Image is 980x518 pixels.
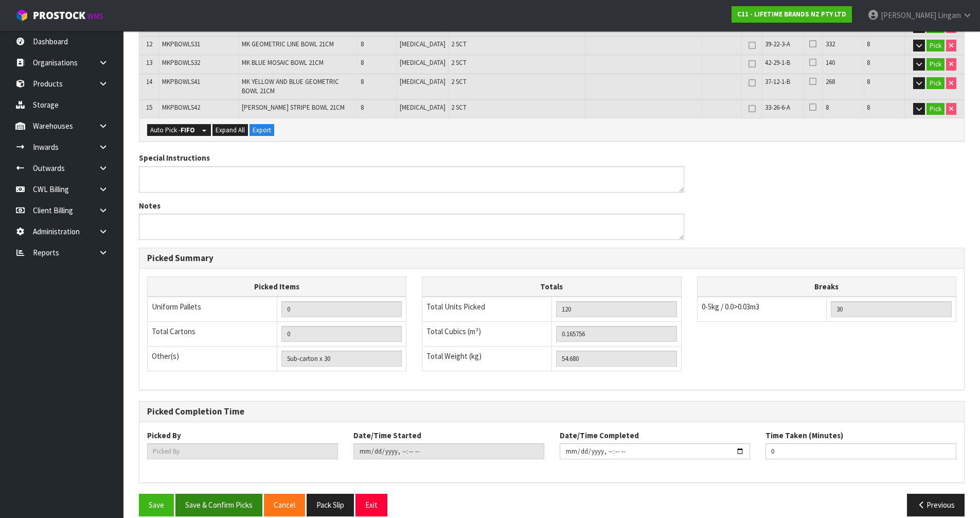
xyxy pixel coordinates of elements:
label: Time Taken (Minutes) [765,430,843,441]
label: Notes [139,200,161,211]
span: 13 [146,58,152,67]
h3: Picked Completion Time [147,407,956,417]
button: Save & Confirm Picks [175,494,262,516]
button: Pick [926,103,945,115]
td: Total Units Picked [422,297,552,322]
span: 268 [826,77,835,86]
button: Previous [907,494,965,516]
span: MKPBOWLS32 [162,58,200,67]
span: 33-26-6-A [765,103,790,112]
span: [MEDICAL_DATA] [400,58,446,67]
input: Picked By [147,443,338,459]
span: Lingam [938,10,961,20]
button: Exit [355,494,387,516]
span: 14 [146,77,152,86]
input: OUTERS TOTAL = CTN [281,326,402,342]
span: 8 [361,40,364,48]
td: Other(s) [148,347,277,371]
button: Expand All [212,124,248,136]
input: Time Taken [765,443,956,459]
h3: Picked Summary [147,253,956,263]
span: [MEDICAL_DATA] [400,103,446,112]
button: Pack Slip [307,494,354,516]
label: Picked By [147,430,181,441]
span: 2 SCT [451,58,467,67]
span: MK BLUE MOSAIC BOWL 21CM [242,58,324,67]
button: Pick [926,40,945,52]
span: 8 [826,103,829,112]
span: 332 [826,40,835,48]
td: Total Cubics (m³) [422,322,552,347]
button: Export [250,124,274,136]
span: [PERSON_NAME] [881,10,936,20]
span: 42-29-1-B [765,58,790,67]
span: 8 [867,77,870,86]
th: Totals [422,277,681,297]
span: 2 SCT [451,40,467,48]
span: MKPBOWLS42 [162,103,200,112]
label: Date/Time Started [353,430,421,441]
span: [PERSON_NAME] STRIPE BOWL 21CM [242,103,345,112]
span: [MEDICAL_DATA] [400,40,446,48]
span: 8 [867,103,870,112]
span: MK YELLOW AND BLUE GEOMETRIC BOWL 21CM [242,77,339,95]
input: UNIFORM P LINES [281,301,402,317]
button: Pick [926,77,945,90]
strong: FIFO [181,126,195,134]
a: C11 - LIFETIME BRANDS NZ PTY LTD [732,6,852,23]
button: Cancel [264,494,305,516]
td: Total Cartons [148,322,277,347]
span: 8 [361,58,364,67]
th: Breaks [697,277,956,297]
td: Uniform Pallets [148,297,277,322]
span: 15 [146,103,152,112]
small: WMS [87,11,103,21]
span: 8 [867,58,870,67]
span: 12 [146,40,152,48]
span: 2 SCT [451,103,467,112]
span: MKPBOWLS41 [162,77,200,86]
img: cube-alt.png [15,9,28,22]
span: Expand All [216,126,245,134]
span: ProStock [33,9,85,22]
td: Total Weight (kg) [422,347,552,371]
button: Pick [926,58,945,71]
button: Auto Pick -FIFO [147,124,198,136]
strong: C11 - LIFETIME BRANDS NZ PTY LTD [737,10,846,19]
span: MK GEOMETRIC LINE BOWL 21CM [242,40,334,48]
span: 39-22-3-A [765,40,790,48]
button: Save [139,494,174,516]
span: [MEDICAL_DATA] [400,77,446,86]
span: MKPBOWLS31 [162,40,200,48]
span: 140 [826,58,835,67]
span: 8 [361,77,364,86]
span: 37-12-1-B [765,77,790,86]
span: 8 [361,103,364,112]
span: 2 SCT [451,77,467,86]
th: Picked Items [148,277,406,297]
label: Date/Time Completed [560,430,639,441]
span: 0-5kg / 0.0>0.03m3 [702,302,759,312]
label: Special Instructions [139,152,210,163]
span: 8 [867,40,870,48]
